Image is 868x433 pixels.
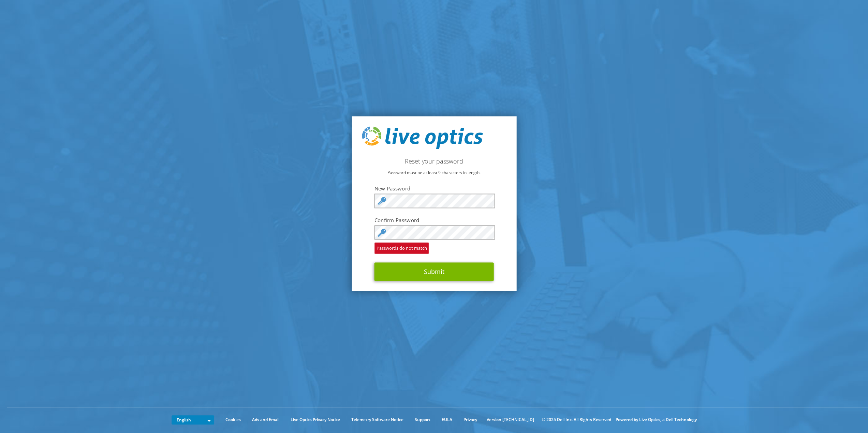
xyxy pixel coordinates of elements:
[374,243,429,254] span: Passwords do not match
[616,416,697,423] li: Powered by Live Optics, a Dell Technology
[374,185,494,192] label: New Password
[458,416,482,423] a: Privacy
[362,157,506,165] h2: Reset your password
[437,416,457,423] a: EULA
[539,416,615,423] li: © 2025 Dell Inc. All Rights Reserved
[285,416,345,423] a: Live Optics Privacy Notice
[220,416,246,423] a: Cookies
[362,169,506,176] p: Password must be at least 9 characters in length.
[346,416,409,423] a: Telemetry Software Notice
[362,126,483,149] img: live_optics_svg.svg
[410,416,436,423] a: Support
[247,416,284,423] a: Ads and Email
[374,217,494,223] label: Confirm Password
[374,263,494,281] button: Submit
[483,416,538,423] li: Version [TECHNICAL_ID]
